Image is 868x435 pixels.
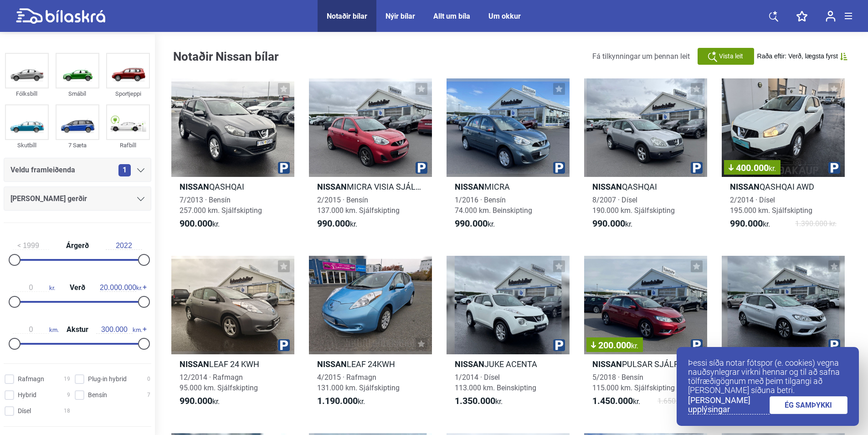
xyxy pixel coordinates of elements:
[180,373,258,392] span: 12/2014 · Rafmagn 95.000 km. Sjálfskipting
[64,242,91,249] span: Árgerð
[631,342,638,350] span: kr.
[688,358,847,395] p: Þessi síða notar fótspor (e. cookies) vegna nauðsynlegrar virkni hennar og til að safna tölfræðig...
[64,406,70,416] span: 18
[770,396,848,414] a: ÉG SAMÞYKKI
[730,218,763,229] b: 990.000
[5,140,49,150] div: Skutbíll
[180,359,209,369] b: Nissan
[433,12,470,21] a: Allt um bíla
[327,12,367,21] a: Notaðir bílar
[447,359,570,369] h2: JUKE ACENTA
[18,406,31,416] span: Dísel
[447,256,570,415] a: NissanJUKE ACENTA1/2014 · Dísel113.000 km. Beinskipting1.350.000kr.
[171,256,294,415] a: NissanLEAF 24 KWH12/2014 · Rafmagn95.000 km. Sjálfskipting990.000kr.
[691,162,703,174] img: parking.png
[592,373,675,392] span: 5/2018 · Bensín 115.000 km. Sjálfskipting
[730,218,770,229] span: kr.
[826,10,836,22] img: user-login.svg
[828,339,840,351] img: parking.png
[309,359,432,369] h2: LEAF 24KWH
[118,164,131,176] span: 1
[592,359,622,369] b: Nissan
[56,88,99,99] div: Smábíl
[795,218,837,229] span: 1.390.000 kr.
[317,196,400,215] span: 2/2015 · Bensín 137.000 km. Sjálfskipting
[180,196,262,215] span: 7/2013 · Bensín 257.000 km. Sjálfskipting
[171,359,294,369] h2: LEAF 24 KWH
[67,284,87,291] span: Verð
[455,218,495,229] span: kr.
[828,162,840,174] img: parking.png
[447,78,570,238] a: NissanMICRA1/2016 · Bensín74.000 km. Beinskipting990.000kr.
[18,390,36,400] span: Hybrid
[455,359,484,369] b: Nissan
[455,182,484,192] b: Nissan
[317,396,365,407] span: kr.
[757,52,838,60] span: Raða eftir: Verð, lægsta fyrst
[180,218,212,229] b: 900.000
[317,373,400,392] span: 4/2015 · Rafmagn 131.000 km. Sjálfskipting
[171,181,294,192] h2: QASHQAI
[10,164,75,176] span: Veldu framleiðenda
[278,339,290,351] img: parking.png
[592,218,632,229] span: kr.
[688,396,770,414] a: [PERSON_NAME] upplýsingar
[584,359,707,369] h2: PULSAR SJÁLFSKIPTUR
[309,181,432,192] h2: MICRA VISIA SJÁLFSK
[67,390,70,400] span: 9
[106,88,150,99] div: Sportjeppi
[10,192,87,205] span: [PERSON_NAME] gerðir
[455,373,536,392] span: 1/2014 · Dísel 113.000 km. Beinskipting
[309,256,432,415] a: NissanLEAF 24KWH4/2015 · Rafmagn131.000 km. Sjálfskipting1.190.000kr.
[96,326,142,334] span: km.
[180,218,220,229] span: kr.
[730,182,760,192] b: Nissan
[88,390,107,400] span: Bensín
[317,395,358,406] b: 1.190.000
[591,341,638,350] span: 200.000
[553,339,565,351] img: parking.png
[180,396,220,407] span: kr.
[317,359,347,369] b: Nissan
[317,218,357,229] span: kr.
[719,52,743,61] span: Vista leit
[278,162,290,174] img: parking.png
[769,164,776,173] span: kr.
[317,218,350,229] b: 990.000
[18,374,44,384] span: Rafmagn
[309,78,432,238] a: NissanMICRA VISIA SJÁLFSK2/2015 · Bensín137.000 km. Sjálfskipting990.000kr.
[13,284,55,292] span: kr.
[592,52,690,61] span: Fá tilkynningar um þennan leit
[455,396,503,407] span: kr.
[5,88,49,99] div: Fólksbíll
[317,182,347,192] b: Nissan
[455,196,532,215] span: 1/2016 · Bensín 74.000 km. Beinskipting
[455,395,495,406] b: 1.350.000
[88,374,127,384] span: Plug-in hybrid
[100,284,142,292] span: kr.
[488,12,521,21] a: Um okkur
[416,162,427,174] img: parking.png
[584,181,707,192] h2: QASHQAI
[173,51,290,62] h1: Notaðir Nissan bílar
[722,256,845,415] a: NissanPULSAR TEKNA SJÁLFSKIPTUR4/2018 · Bensín157.000 km. Sjálfskipting1.450.000kr.
[729,163,776,172] span: 400.000
[447,181,570,192] h2: MICRA
[106,140,150,150] div: Rafbíll
[592,396,640,407] span: kr.
[592,196,675,215] span: 8/2007 · Dísel 190.000 km. Sjálfskipting
[13,326,59,334] span: km.
[757,52,847,60] button: Raða eftir: Verð, lægsta fyrst
[455,218,488,229] b: 990.000
[584,256,707,415] a: 200.000kr.NissanPULSAR SJÁLFSKIPTUR5/2018 · Bensín115.000 km. Sjálfskipting1.450.000kr.1.650.000 kr.
[147,374,150,384] span: 0
[592,182,622,192] b: Nissan
[592,395,633,406] b: 1.450.000
[180,395,212,406] b: 990.000
[147,390,150,400] span: 7
[592,218,625,229] b: 990.000
[553,162,565,174] img: parking.png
